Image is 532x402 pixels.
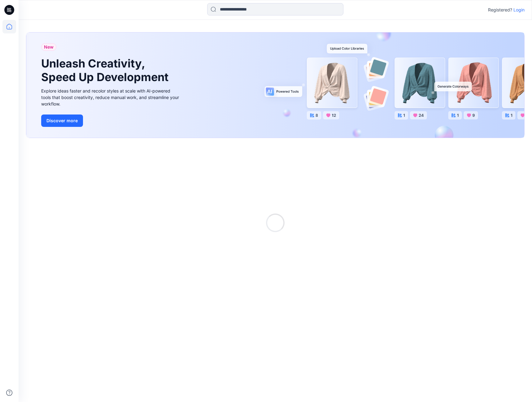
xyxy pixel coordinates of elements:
button: Discover more [41,115,83,127]
span: New [44,44,54,50]
a: Discover more [41,115,181,127]
h1: Unleash Creativity, Speed Up Development [41,57,171,84]
div: Explore ideas faster and recolor styles at scale with AI-powered tools that boost creativity, red... [41,88,181,107]
p: Registered? [488,6,512,14]
p: Login [513,6,525,14]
